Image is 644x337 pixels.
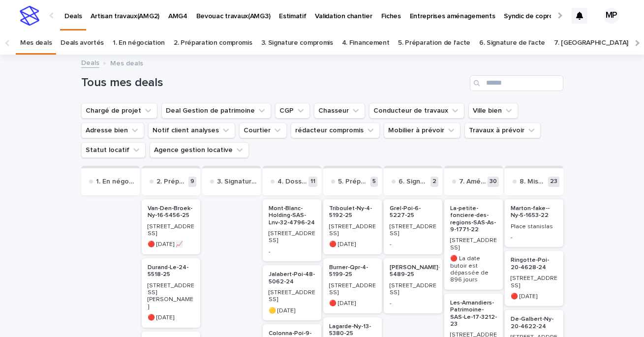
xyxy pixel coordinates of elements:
[188,177,196,187] p: 9
[390,223,436,238] p: [STREET_ADDRESS]
[308,177,317,187] p: 11
[370,177,378,187] p: 5
[384,123,460,138] button: Mobilier à prévoir
[142,258,200,328] a: Durand-Le-24-5518-25[STREET_ADDRESS][PERSON_NAME]🔴 [DATE]
[161,103,271,119] button: Deal Gestion de patrimoine
[329,205,376,219] p: Triboulet-Ny-4-5192-25
[20,31,52,55] a: Mes deals
[450,300,497,328] p: Les-Amandiers-Patrimoine-SAS-Le-17-3212-23
[505,199,563,247] a: Marton-fake--Ny-5-1653-22Place stanislas-
[81,103,157,119] button: Chargé de projet
[468,103,518,119] button: Ville bien
[148,241,194,248] p: 🔴 [DATE] 📈
[511,223,557,230] p: Place stanislas
[384,199,442,254] a: Grel-Poi-6-5227-25[STREET_ADDRESS]-
[81,57,99,68] a: Deals
[110,57,143,68] p: Mes deals
[329,300,376,307] p: 🔴 [DATE]
[20,6,39,26] img: stacker-logo-s-only.png
[329,223,376,238] p: [STREET_ADDRESS]
[148,282,194,311] p: [STREET_ADDRESS][PERSON_NAME]
[511,205,557,219] p: Marton-fake--Ny-5-1653-22
[81,76,466,90] h1: Tous mes deals
[269,230,315,245] p: [STREET_ADDRESS]
[520,178,546,186] p: 8. Mise en loc et gestion
[277,178,307,186] p: 4. Dossier de financement
[156,178,186,186] p: 2. Préparation compromis
[511,316,557,330] p: De-Galbert-Ny-20-4622-24
[464,123,541,138] button: Travaux à prévoir
[399,178,429,186] p: 6. Signature de l'acte notarié
[113,31,165,55] a: 1. En négociation
[329,241,376,248] p: 🔴 [DATE]
[269,205,315,226] p: Mont-Blanc-Holding-SAS-Lnv-32-4796-24
[511,257,557,271] p: Ringotte-Poi-20-4628-24
[604,8,619,24] div: MP
[314,103,365,119] button: Chasseur
[390,282,436,297] p: [STREET_ADDRESS]
[342,31,390,55] a: 4. Financement
[398,31,470,55] a: 5. Préparation de l'acte
[390,241,436,248] p: -
[450,237,497,251] p: [STREET_ADDRESS]
[81,142,146,158] button: Statut locatif
[390,300,436,307] p: -
[174,31,252,55] a: 2. Préparation compromis
[269,271,315,285] p: Jalabert-Poi-48-5062-24
[148,205,194,219] p: Van-Den-Broek-Ny-16-5456-25
[239,123,287,138] button: Courtier
[323,258,382,313] a: Burner-Qpr-4-5199-25[STREET_ADDRESS]🔴 [DATE]
[263,265,321,320] a: Jalabert-Poi-48-5062-24[STREET_ADDRESS]🟡 [DATE]
[81,123,144,138] button: Adresse bien
[323,199,382,254] a: Triboulet-Ny-4-5192-25[STREET_ADDRESS]🔴 [DATE]
[505,251,563,306] a: Ringotte-Poi-20-4628-24[STREET_ADDRESS]🔴 [DATE]
[150,142,249,158] button: Agence gestion locative
[148,314,194,321] p: 🔴 [DATE]
[291,123,380,138] button: rédacteur compromis
[488,177,499,187] p: 30
[217,178,257,186] p: 3. Signature compromis
[263,199,321,261] a: Mont-Blanc-Holding-SAS-Lnv-32-4796-24[STREET_ADDRESS]-
[548,177,559,187] p: 23
[430,177,438,187] p: 2
[329,282,376,297] p: [STREET_ADDRESS]
[369,103,464,119] button: Conducteur de travaux
[511,234,557,241] p: -
[329,264,376,278] p: Burner-Qpr-4-5199-25
[511,293,557,300] p: 🔴 [DATE]
[269,248,315,255] p: -
[511,275,557,289] p: [STREET_ADDRESS]
[338,178,368,186] p: 5. Préparation de l'acte notarié
[459,178,486,186] p: 7. Aménagements et travaux
[384,258,442,313] a: [PERSON_NAME]-20-5489-25[STREET_ADDRESS]-
[261,31,333,55] a: 3. Signature compromis
[444,199,503,290] a: La-petite-fonciere-des-regions-SAS-As-9-1771-22[STREET_ADDRESS]🔴 La date butoir est dépassée de 8...
[390,264,450,278] p: [PERSON_NAME]-20-5489-25
[148,223,194,238] p: [STREET_ADDRESS]
[142,199,200,254] a: Van-Den-Broek-Ny-16-5456-25[STREET_ADDRESS]🔴 [DATE] 📈
[275,103,310,119] button: CGP
[450,255,497,284] p: 🔴 La date butoir est dépassée de 896 jours
[61,31,104,55] a: Deals avortés
[479,31,545,55] a: 6. Signature de l'acte
[470,75,563,91] input: Search
[148,264,194,278] p: Durand-Le-24-5518-25
[148,123,235,138] button: Notif client analyses
[96,178,136,186] p: 1. En négociation
[450,205,497,234] p: La-petite-fonciere-des-regions-SAS-As-9-1771-22
[269,289,315,304] p: [STREET_ADDRESS]
[269,307,315,314] p: 🟡 [DATE]
[390,205,436,219] p: Grel-Poi-6-5227-25
[554,31,628,55] a: 7. [GEOGRAPHIC_DATA]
